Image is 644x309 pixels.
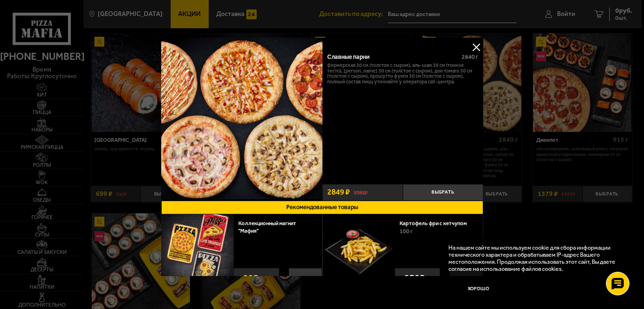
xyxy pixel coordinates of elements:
[448,279,509,299] button: Хорошо
[288,268,322,288] button: Выбрать
[241,268,261,287] strong: 29 ₽
[238,220,296,235] a: Коллекционный магнит "Мафия"
[161,201,483,214] button: Рекомендованные товары
[327,63,478,84] p: Фермерская 30 см (толстое с сыром), Аль-Шам 30 см (тонкое тесто), [PERSON_NAME] 30 см (толстое с ...
[327,188,350,196] span: 2849 ₽
[161,38,322,201] a: Славные парни
[161,38,322,199] img: Славные парни
[399,220,473,227] a: Картофель фри с кетчупом
[327,53,456,60] div: Славные парни
[462,53,478,60] span: 2840 г
[353,189,367,196] s: 3985 ₽
[402,184,483,201] button: Выбрать
[448,244,622,272] p: На нашем сайте мы используем cookie для сбора информации технического характера и обрабатываем IP...
[399,228,412,235] span: 100 г
[401,268,427,287] strong: 239 ₽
